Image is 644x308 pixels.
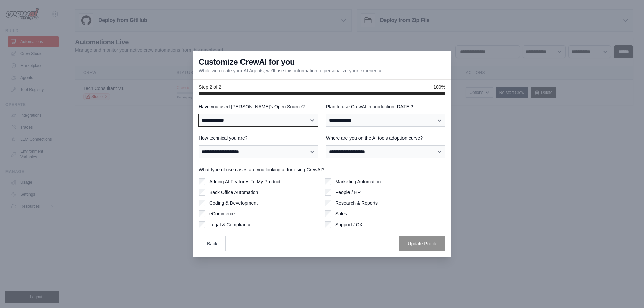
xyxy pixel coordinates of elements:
label: Have you used [PERSON_NAME]'s Open Source? [199,103,318,110]
span: 100% [433,84,445,90]
label: Marketing Automation [335,178,381,185]
label: Research & Reports [335,200,378,206]
label: Support / CX [335,221,362,228]
label: Plan to use CrewAI in production [DATE]? [326,103,445,110]
label: Back Office Automation [209,189,258,196]
button: Back [199,236,226,251]
p: While we create your AI Agents, we'll use this information to personalize your experience. [199,67,384,74]
label: eCommerce [209,210,235,217]
div: Widget de chat [610,276,644,308]
label: Legal & Compliance [209,221,251,228]
label: People / HR [335,189,361,196]
label: Where are you on the AI tools adoption curve? [326,135,445,141]
label: Adding AI Features To My Product [209,178,280,185]
label: Sales [335,210,347,217]
label: Coding & Development [209,200,258,206]
label: How technical you are? [199,135,318,141]
iframe: Chat Widget [610,276,644,308]
label: What type of use cases are you looking at for using CrewAI? [199,166,445,173]
span: Step 2 of 2 [199,84,221,90]
h3: Customize CrewAI for you [199,57,295,67]
button: Update Profile [399,236,445,251]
